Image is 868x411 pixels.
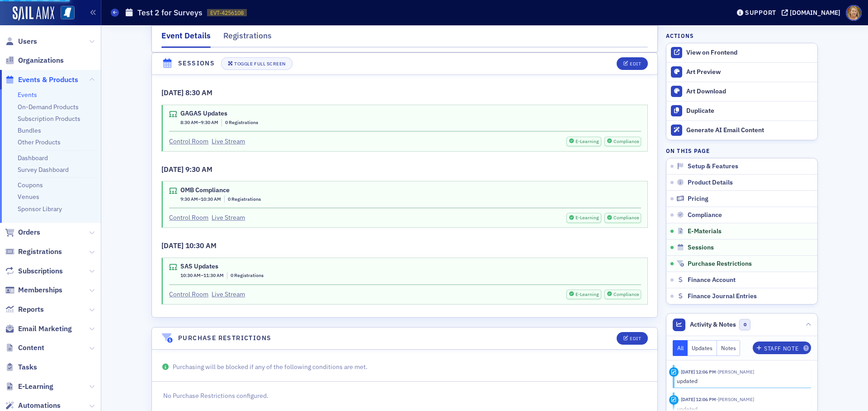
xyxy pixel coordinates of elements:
[617,57,648,70] button: Edit
[221,57,292,70] button: Toggle Full Screen
[5,55,64,65] a: Organizations
[666,63,817,82] a: Art Preview
[18,103,79,111] a: On-Demand Products
[666,101,817,120] button: Duplicate
[185,241,217,250] span: 10:30 AM
[669,395,679,405] div: Update
[575,291,599,298] span: E-Learning
[846,5,862,21] span: Profile
[18,138,61,146] a: Other Products
[5,343,44,353] a: Content
[666,120,817,140] button: Generate AI Email Content
[18,343,44,353] span: Content
[5,247,62,257] a: Registrations
[180,119,218,126] span: –
[686,126,813,134] div: Generate AI Email Content
[169,213,208,222] a: Control Room
[18,305,44,314] span: Reports
[686,49,813,57] div: View on Frontend
[161,362,648,372] p: Purchasing will be blocked if any of the following conditions are met.
[185,88,212,97] span: 8:30 AM
[18,115,80,123] a: Subscription Products
[18,37,37,46] span: Users
[169,290,208,299] a: Control Room
[18,91,37,99] a: Events
[201,196,221,202] time: 10:30 AM
[688,276,736,284] span: Finance Account
[5,305,44,314] a: Reports
[178,59,215,68] h4: Sessions
[180,272,224,279] span: –
[18,181,43,189] a: Coupons
[178,333,271,343] h4: Purchase Restrictions
[688,195,708,203] span: Pricing
[180,186,261,194] div: OMB Compliance
[5,382,53,392] a: E-Learning
[681,369,716,375] time: 8/28/2025 12:06 PM
[688,179,733,187] span: Product Details
[716,396,754,402] span: Ellen Vaughn
[666,43,817,62] a: View on Frontend
[18,382,53,392] span: E-Learning
[688,244,714,252] span: Sessions
[231,272,264,278] span: 0 Registrations
[161,30,211,48] div: Event Details
[180,196,198,202] time: 9:30 AM
[764,346,798,351] div: Staff Note
[686,88,813,96] div: Art Download
[613,214,639,222] span: Compliance
[223,30,272,46] div: Registrations
[688,292,757,300] span: Finance Journal Entries
[745,9,776,17] div: Support
[666,82,817,101] a: Art Download
[613,138,639,145] span: Compliance
[18,55,64,65] span: Organizations
[180,196,221,203] span: –
[18,362,37,372] span: Tasks
[630,61,641,66] div: Edit
[681,396,716,402] time: 8/28/2025 12:06 PM
[228,196,261,202] span: 0 Registrations
[185,165,212,174] span: 9:30 AM
[575,214,599,222] span: E-Learning
[18,401,61,411] span: Automations
[180,263,264,271] div: SAS Updates
[169,137,208,146] a: Control Room
[688,162,738,171] span: Setup & Features
[18,285,62,295] span: Memberships
[225,119,258,125] span: 0 Registrations
[666,147,818,155] h4: On this page
[18,166,69,174] a: Survey Dashboard
[18,193,39,201] a: Venues
[234,61,285,66] div: Toggle Full Screen
[18,266,63,276] span: Subscriptions
[18,154,48,162] a: Dashboard
[13,6,54,21] img: SailAMX
[686,107,813,115] div: Duplicate
[717,340,741,356] button: Notes
[18,126,41,134] a: Bundles
[666,32,694,40] h4: Actions
[575,138,599,145] span: E-Learning
[61,6,75,20] img: SailAMX
[163,391,646,401] p: No Purchase Restrictions configured.
[688,340,717,356] button: Updates
[18,205,62,213] a: Sponsor Library
[688,211,722,219] span: Compliance
[18,247,62,257] span: Registrations
[5,266,63,276] a: Subscriptions
[688,227,722,236] span: E-Materials
[161,241,185,250] span: [DATE]
[18,75,78,85] span: Events & Products
[5,401,61,411] a: Automations
[137,7,203,18] h1: Test 2 for Surveys
[753,342,811,354] button: Staff Note
[212,290,245,299] a: Live Stream
[161,88,185,97] span: [DATE]
[18,227,40,237] span: Orders
[677,377,805,385] div: updated
[739,319,750,330] span: 0
[180,119,198,125] time: 8:30 AM
[203,272,224,278] time: 11:30 AM
[5,285,62,295] a: Memberships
